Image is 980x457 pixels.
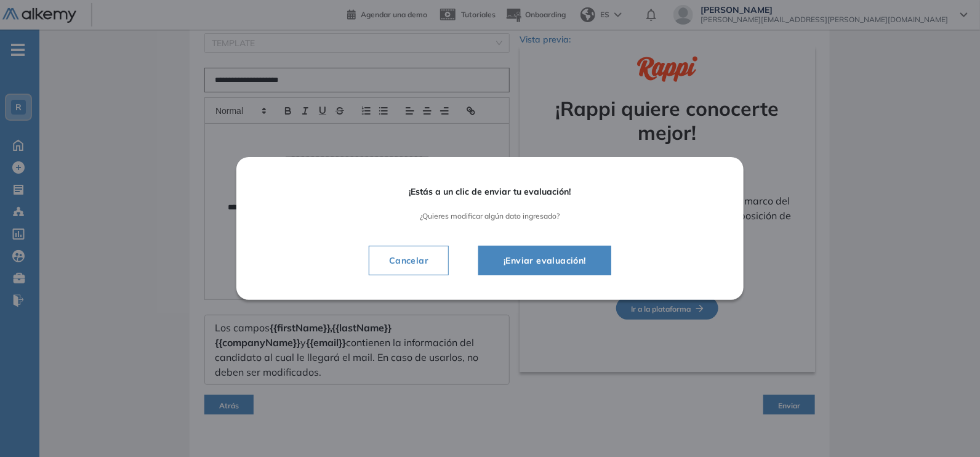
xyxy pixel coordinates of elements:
span: Cancelar [379,253,438,268]
button: Cancelar [369,246,449,275]
span: ¡Estás a un clic de enviar tu evaluación! [271,187,709,197]
span: ¿Quieres modificar algún dato ingresado? [271,212,709,220]
button: ¡Enviar evaluación! [478,246,611,275]
span: ¡Enviar evaluación! [494,253,596,268]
